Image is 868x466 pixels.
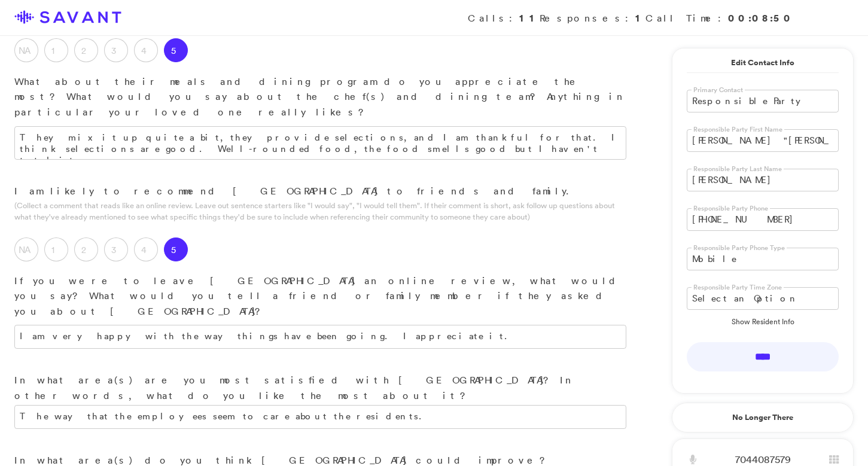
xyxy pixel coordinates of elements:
strong: 00:08:50 [728,11,794,25]
label: Responsible Party First Name [692,125,784,134]
strong: 1 [635,11,645,25]
p: If you were to leave [GEOGRAPHIC_DATA] an online review, what would you say? What would you tell ... [14,273,626,319]
a: Edit Contact Info [687,53,839,73]
label: 4 [134,237,158,261]
label: Responsible Party Last Name [692,165,784,173]
p: I am likely to recommend [GEOGRAPHIC_DATA] to friends and family. [14,184,626,199]
p: (Collect a comment that reads like an online review. Leave out sentence starters like "I would sa... [14,200,626,223]
label: 2 [74,38,98,62]
span: Mobile [692,248,818,270]
label: 1 [44,38,68,62]
span: Select an Option [692,288,818,309]
label: 5 [164,38,188,62]
label: 3 [104,38,128,62]
label: Primary Contact [692,86,745,95]
label: 3 [104,237,128,261]
p: In what area(s) are you most satisfied with [GEOGRAPHIC_DATA]? In other words, what do you like t... [14,373,626,403]
label: 1 [44,237,68,261]
label: 2 [74,237,98,261]
label: NA [14,237,38,261]
span: Responsible Party [692,90,818,112]
a: Show Resident Info [732,316,794,327]
label: 5 [164,237,188,261]
label: 4 [134,38,158,62]
label: Responsible Party Time Zone [692,283,784,292]
a: No Longer There [672,403,854,433]
label: NA [14,38,38,62]
p: What about their meals and dining program do you appreciate the most? What would you say about th... [14,74,626,120]
strong: 11 [519,11,540,25]
label: Responsible Party Phone [692,204,770,213]
label: Responsible Party Phone Type [692,243,787,252]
